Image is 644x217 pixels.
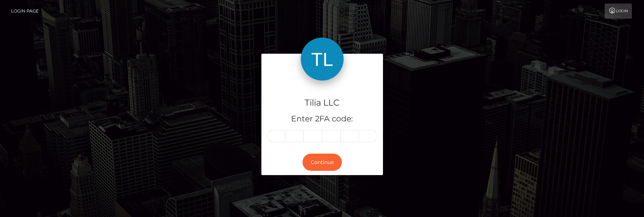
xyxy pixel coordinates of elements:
button: Continue [303,154,342,171]
a: Login [605,4,632,19]
img: Tilia LLC [301,38,344,81]
h5: Enter 2FA code: [267,114,378,125]
h4: Tilia LLC [267,97,378,109]
a: Login Page [11,4,39,19]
